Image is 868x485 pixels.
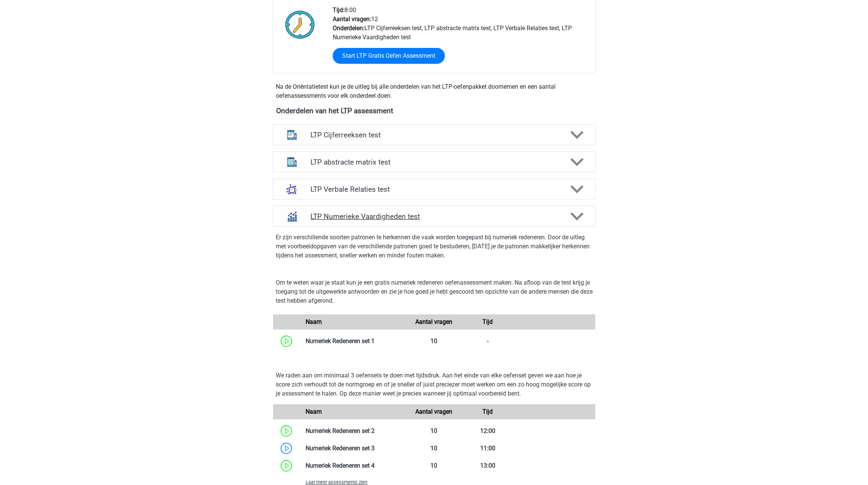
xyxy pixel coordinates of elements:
[407,317,461,326] div: Aantal vragen
[300,444,407,453] div: Numeriek Redeneren set 3
[333,6,344,14] b: Tijd:
[282,125,302,145] img: cijferreeksen
[333,48,445,64] a: Start LTP Gratis Oefen Assessment
[282,152,302,172] img: abstracte matrices
[300,337,407,346] div: Numeriek Redeneren set 1
[282,206,302,226] img: numeriek redeneren
[333,15,371,23] b: Aantal vragen:
[306,479,367,485] span: Laat meer assessments zien
[310,158,558,166] h4: LTP abstracte matrix test
[333,25,364,32] b: Onderdelen:
[327,6,595,73] div: 8:00 12 LTP Cijferreeksen test, LTP abstracte matrix test, LTP Verbale Relaties test, LTP Numerie...
[310,185,558,194] h4: LTP Verbale Relaties test
[270,151,599,172] a: abstracte matrices LTP abstracte matrix test
[300,407,407,416] div: Naam
[270,179,599,200] a: analogieen LTP Verbale Relaties test
[300,317,407,326] div: Naam
[276,371,593,398] p: We raden aan om minimaal 3 oefensets te doen met tijdsdruk. Aan het einde van elke oefenset geven...
[270,206,599,227] a: numeriek redeneren LTP Numerieke Vaardigheden test
[276,106,592,115] h4: Onderdelen van het LTP assessment
[310,212,558,221] h4: LTP Numerieke Vaardigheden test
[273,82,596,100] div: Na de Oriëntatietest kun je de uitleg bij alle onderdelen van het LTP-oefenpakket doornemen en ee...
[276,278,593,305] p: Om te weten waar je staat kun je een gratis numeriek redeneren oefenassessment maken. Na afloop v...
[310,131,558,139] h4: LTP Cijferreeksen test
[300,426,407,436] div: Numeriek Redeneren set 2
[276,233,593,260] p: Er zijn verschillende soorten patronen te herkennen die vaak worden toegepast bij numeriek redene...
[461,317,515,326] div: Tijd
[282,179,302,199] img: analogieen
[300,461,407,470] div: Numeriek Redeneren set 4
[407,407,461,416] div: Aantal vragen
[281,6,319,43] img: Klok
[270,124,599,145] a: cijferreeksen LTP Cijferreeksen test
[461,407,515,416] div: Tijd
